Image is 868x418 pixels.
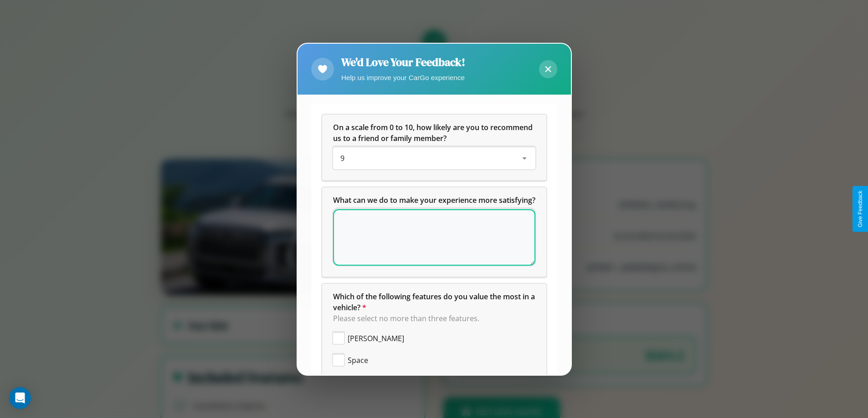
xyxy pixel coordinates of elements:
span: Which of the following features do you value the most in a vehicle? [333,292,537,312]
span: What can we do to make your experience more satisfying? [333,195,535,205]
span: Please select no more than three features. [333,313,479,323]
p: Help us improve your CarGo experience [341,71,465,84]
div: On a scale from 0 to 10, how likely are you to recommend us to a friend or family member? [333,147,535,169]
span: On a scale from 0 to 10, how likely are you to recommend us to a friend or family member? [333,122,534,143]
h5: On a scale from 0 to 10, how likely are you to recommend us to a friend or family member? [333,122,535,144]
h2: We'd Love Your Feedback! [341,55,465,70]
span: Space [348,355,368,366]
span: 9 [340,153,344,163]
div: On a scale from 0 to 10, how likely are you to recommend us to a friend or family member? [322,115,546,180]
div: Open Intercom Messenger [9,387,31,409]
span: [PERSON_NAME] [348,333,404,344]
div: Give Feedback [857,191,863,227]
